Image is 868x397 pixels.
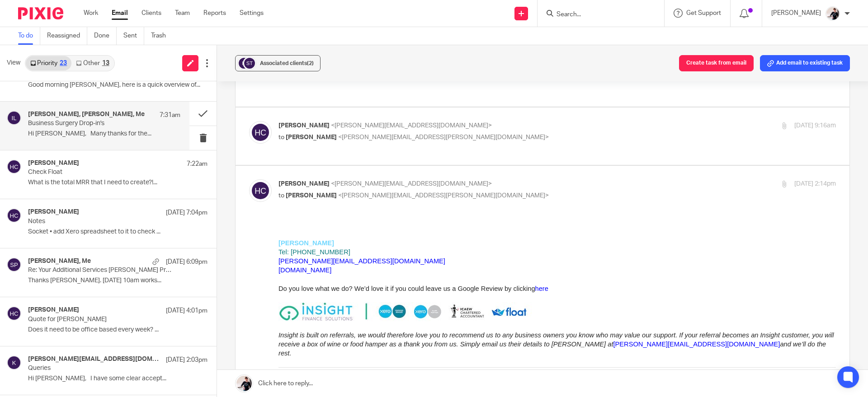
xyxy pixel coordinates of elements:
span: [PERSON_NAME] [278,122,330,129]
p: Queries [28,364,172,372]
a: Clients [142,9,161,18]
a: Team [175,9,190,18]
img: TEF GOLD + Ofsted [188,99,271,143]
a: Priority23 [26,56,71,70]
p: [DATE] 4:01pm [166,306,208,315]
p: [DATE] 2:14pm [794,179,836,189]
p: Notes [28,218,172,225]
a: Reports [203,9,226,18]
img: svg%3E [249,179,272,202]
p: [PERSON_NAME] [771,9,821,18]
a: Settings [240,9,264,18]
p: Quote for [PERSON_NAME] [28,316,172,323]
span: | [52,243,53,250]
h4: [PERSON_NAME], Me [28,257,91,265]
h4: [PERSON_NAME][EMAIL_ADDRESS][DOMAIN_NAME] [28,355,161,363]
button: Add email to existing task [760,55,850,71]
span: Warning External [250,332,308,339]
a: Done [94,27,117,45]
span: Apprenticeships [53,100,105,108]
p: Does it need to be office based every week? ... [28,326,208,334]
p: Hi [PERSON_NAME], I have some clear accept... [28,375,208,383]
span: (2) [307,61,314,66]
span: This email originated from outside of the organisation. Do not click links or open attachments un... [32,220,463,227]
span: to [278,192,284,199]
p: 7:22am [187,159,208,168]
p: Socket • add Xero spreadsheet to it to check ... [28,228,208,236]
a: newsletter [53,243,85,250]
span: Get Support [686,10,721,16]
span: | [84,243,86,250]
h4: [PERSON_NAME] [28,208,79,216]
a: To do [18,27,40,45]
p: Check Float [28,168,172,176]
a: map [86,243,99,250]
img: Pixie [18,7,63,19]
p: [DATE] 6:09pm [166,257,208,266]
div: 13 [102,60,109,66]
img: AV307615.jpg [826,6,840,21]
p: Thanks [PERSON_NAME]. [DATE] 10am works... [28,277,208,285]
span: <[PERSON_NAME][EMAIL_ADDRESS][PERSON_NAME][DOMAIN_NAME]> [338,134,549,140]
a: Other13 [71,56,113,70]
a: [PERSON_NAME][EMAIL_ADDRESS][DOMAIN_NAME] [335,121,501,128]
button: Associated clients(2) [235,55,321,71]
img: svg%3E [7,208,21,223]
p: Business Surgery Drop-in's [28,120,150,127]
img: svg%3E [7,159,21,174]
img: svg%3E [243,56,256,70]
span: <[PERSON_NAME][EMAIL_ADDRESS][PERSON_NAME][DOMAIN_NAME]> [338,192,549,199]
h4: [PERSON_NAME] [28,159,79,167]
p: 7:31am [160,111,180,120]
img: svg%3E [7,257,21,272]
span: [PERSON_NAME] [53,83,114,90]
span: <[PERSON_NAME][EMAIL_ADDRESS][DOMAIN_NAME]> [331,122,492,129]
span: [PERSON_NAME] [278,181,330,187]
a: Reassigned [47,27,87,45]
a: Trash [151,27,173,45]
a: here [257,65,270,72]
span: Associated clients [260,61,314,66]
p: [DATE] 9:16am [794,121,836,131]
img: svg%3E [249,121,272,144]
a: Work [84,9,98,18]
p: [DATE] 2:03pm [166,355,208,364]
img: svg%3E [7,306,21,321]
span: CAUTION: [2,220,33,227]
span: to [278,134,284,140]
button: Create task from email [679,55,754,71]
h4: [PERSON_NAME], [PERSON_NAME], Me [28,111,145,118]
img: svg%3E [7,355,21,370]
span: [PERSON_NAME] [286,134,337,140]
p: What is the total MRR that I need to create?!... [28,179,208,187]
p: [DATE] 7:04pm [166,208,208,217]
a: Sent [123,27,144,45]
p: Hi [PERSON_NAME], Many thanks for the... [28,130,180,138]
span: <[PERSON_NAME][EMAIL_ADDRESS][DOMAIN_NAME]> [331,181,492,187]
img: svg%3E [7,111,21,125]
span: [GEOGRAPHIC_DATA][PERSON_NAME] 07717348990 [PERSON_NAME][EMAIL_ADDRESS][DOMAIN_NAME] [53,109,188,143]
a: Email [112,9,128,18]
p: Good morning [PERSON_NAME], here is a quick overview of... [28,81,208,89]
span: Business Development Manager [53,92,158,99]
img: svg%3E [237,56,251,70]
div: 23 [60,60,67,66]
input: Search [556,11,637,19]
span: [PERSON_NAME] [286,192,337,199]
span: View [7,58,20,68]
p: Re: Your Additional Services [PERSON_NAME] Proposal #IFS1091. Please Review and Sign. [28,266,172,274]
h4: [PERSON_NAME] [28,306,79,314]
